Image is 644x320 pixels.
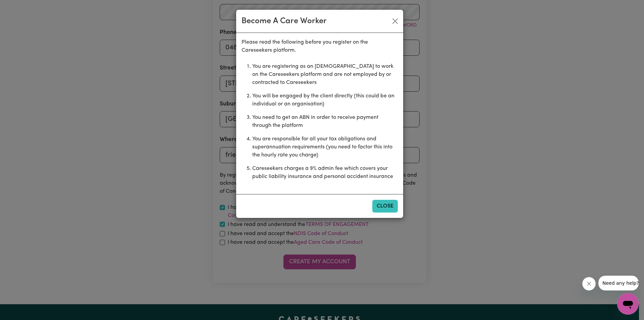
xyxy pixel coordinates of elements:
div: Become A Care Worker [241,15,327,27]
li: Careseekers charges a 9% admin fee which covers your public liability insurance and personal acci... [252,162,398,183]
button: Close [390,16,400,27]
iframe: Message from company [598,276,639,290]
li: You will be engaged by the client directly (this could be an individual or an organisation) [252,89,398,111]
button: Close [372,200,398,213]
li: You are registering as an [DEMOGRAPHIC_DATA] to work on the Careseekers platform and are not empl... [252,60,398,89]
span: Need any help? [4,5,41,10]
p: Please read the following before you register on the Careseekers platform. [241,38,398,54]
iframe: Close message [582,277,596,290]
iframe: Button to launch messaging window [617,293,639,315]
li: You are responsible for all your tax obligations and superannuation requirements (you need to fac... [252,132,398,162]
li: You need to get an ABN in order to receive payment through the platform [252,111,398,132]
